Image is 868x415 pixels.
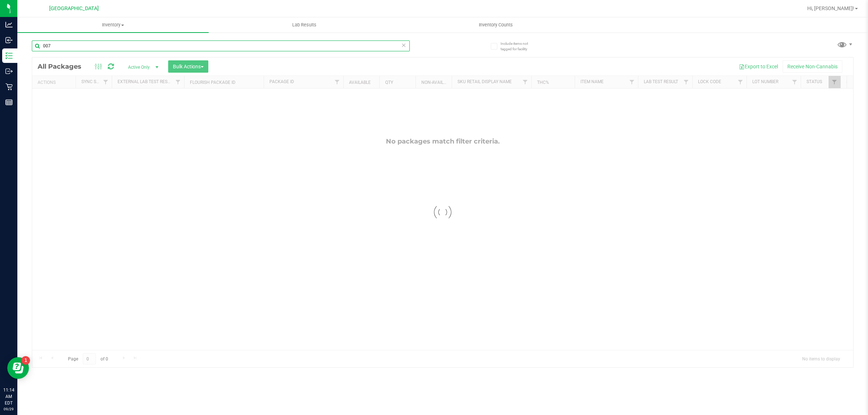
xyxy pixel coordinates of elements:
iframe: Resource center [7,357,29,379]
inline-svg: Inventory [5,52,13,59]
p: 09/29 [3,406,14,412]
span: Inventory [17,22,209,28]
a: Inventory Counts [400,17,591,33]
input: Search Package ID, Item Name, SKU, Lot or Part Number... [32,40,410,51]
span: Hi, [PERSON_NAME]! [807,5,854,11]
inline-svg: Retail [5,83,13,90]
inline-svg: Reports [5,99,13,106]
inline-svg: Inbound [5,37,13,44]
span: Lab Results [282,22,326,28]
inline-svg: Analytics [5,21,13,28]
span: Include items not tagged for facility [501,41,537,52]
span: [GEOGRAPHIC_DATA] [49,5,99,12]
p: 11:14 AM EDT [3,387,14,406]
span: Inventory Counts [469,22,523,28]
span: Clear [401,40,406,50]
a: Inventory [17,17,209,33]
a: Lab Results [209,17,400,33]
inline-svg: Outbound [5,68,13,75]
iframe: Resource center unread badge [21,356,30,365]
